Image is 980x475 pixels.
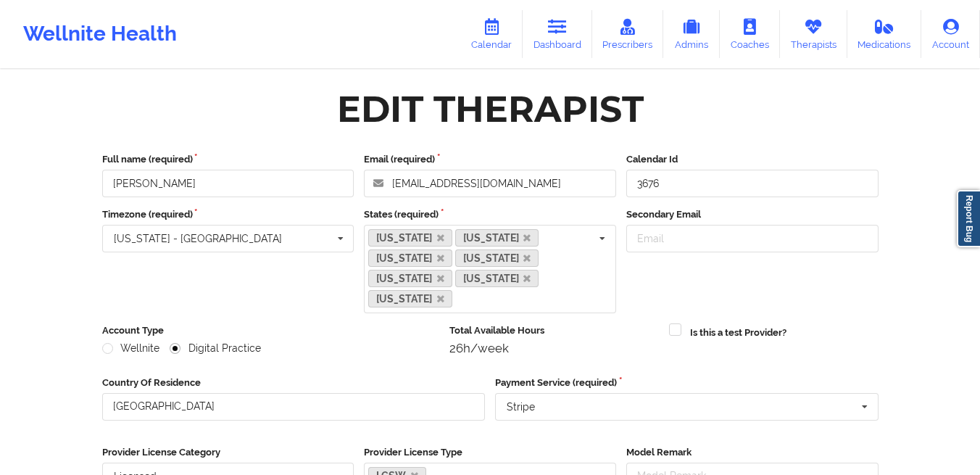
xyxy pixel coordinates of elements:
[626,445,879,460] label: Model Remark
[364,152,616,167] label: Email (required)
[449,323,659,338] label: Total Available Hours
[626,152,879,167] label: Calendar Id
[102,376,486,390] label: Country Of Residence
[455,229,539,247] a: [US_STATE]
[364,207,616,222] label: States (required)
[455,270,539,287] a: [US_STATE]
[364,445,616,460] label: Provider License Type
[663,10,720,58] a: Admins
[507,402,535,412] div: Stripe
[102,207,354,222] label: Timezone (required)
[102,152,354,167] label: Full name (required)
[523,10,592,58] a: Dashboard
[170,342,261,355] label: Digital Practice
[114,234,282,244] div: [US_STATE] - [GEOGRAPHIC_DATA]
[102,445,354,460] label: Provider License Category
[449,341,659,355] div: 26h/week
[368,229,452,247] a: [US_STATE]
[368,290,452,307] a: [US_STATE]
[460,10,523,58] a: Calendar
[102,323,440,338] label: Account Type
[455,249,539,267] a: [US_STATE]
[364,170,616,197] input: Email address
[626,170,879,197] input: Calendar Id
[337,86,644,132] div: Edit Therapist
[921,10,980,58] a: Account
[957,190,980,247] a: Report Bug
[102,342,160,355] label: Wellnite
[495,376,879,390] label: Payment Service (required)
[368,270,452,287] a: [US_STATE]
[720,10,780,58] a: Coaches
[626,225,879,252] input: Email
[592,10,664,58] a: Prescribers
[368,249,452,267] a: [US_STATE]
[690,326,786,340] label: Is this a test Provider?
[102,170,354,197] input: Full name
[780,10,847,58] a: Therapists
[626,207,879,222] label: Secondary Email
[847,10,922,58] a: Medications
